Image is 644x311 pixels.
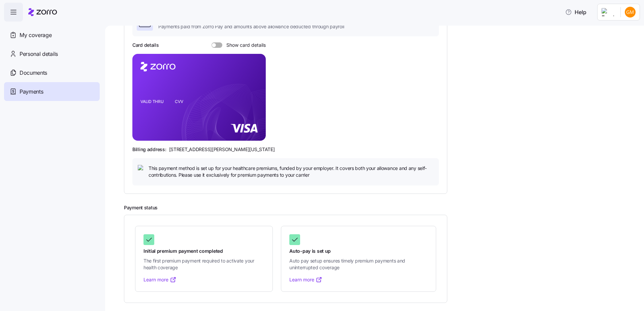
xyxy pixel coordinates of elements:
a: Learn more [143,276,176,283]
a: Documents [4,63,100,82]
span: Auto-pay is set up [289,248,428,254]
span: [STREET_ADDRESS][PERSON_NAME][US_STATE] [169,146,275,153]
a: My coverage [4,26,100,44]
span: Help [565,8,586,16]
span: Billing address: [132,146,166,153]
span: Auto pay setup ensures timely premium payments and uninterrupted coverage [289,257,428,271]
a: Personal details [4,44,100,63]
tspan: VALID THRU [140,99,164,104]
span: Show card details [222,42,266,48]
button: Help [560,5,592,19]
h3: Card details [132,42,159,48]
a: Learn more [289,276,322,283]
tspan: CVV [175,99,183,104]
span: Initial premium payment completed [143,248,264,254]
a: Payments [4,82,100,101]
span: This payment method is set up for your healthcare premiums, funded by your employer. It covers bo... [149,165,433,179]
img: icon bulb [138,165,146,173]
span: My coverage [20,31,52,39]
h2: Payment status [124,205,635,211]
span: Payments paid from Zorro Pay and amounts above allowance deducted through payroll [158,23,344,30]
span: Payments [20,88,43,96]
img: Employer logo [602,8,615,16]
span: The first premium payment required to activate your health coverage [143,257,264,271]
span: Documents [20,69,47,77]
img: 0a398ce43112cd08a8d53a4992015dd5 [625,7,636,18]
span: Personal details [20,50,58,58]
